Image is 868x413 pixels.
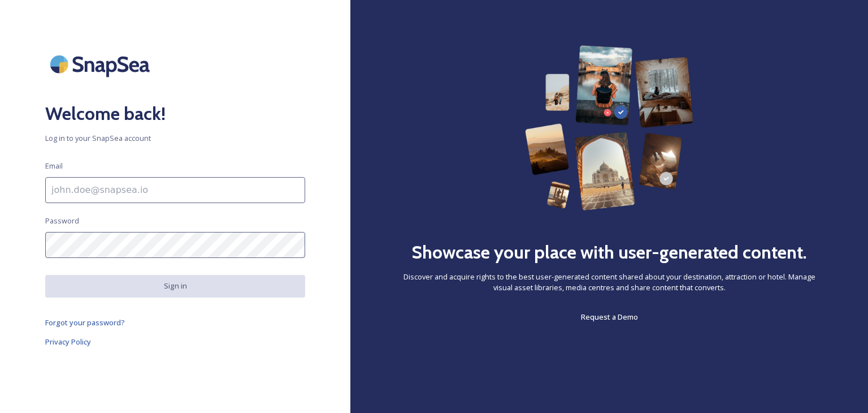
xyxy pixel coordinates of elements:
span: Privacy Policy [45,337,91,347]
a: Request a Demo [581,310,638,324]
img: SnapSea Logo [45,45,158,83]
input: john.doe@snapsea.io [45,177,305,203]
h2: Showcase your place with user-generated content. [411,239,807,266]
a: Forgot your password? [45,316,305,329]
span: Password [45,216,79,226]
img: 63b42ca75bacad526042e722_Group%20154-p-800.png [525,45,693,210]
h2: Welcome back! [45,100,305,127]
a: Privacy Policy [45,335,305,349]
span: Request a Demo [581,312,638,322]
button: Sign in [45,275,305,297]
span: Forgot your password? [45,317,125,328]
span: Email [45,161,63,171]
span: Log in to your SnapSea account [45,133,305,144]
span: Discover and acquire rights to the best user-generated content shared about your destination, att... [396,272,823,293]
